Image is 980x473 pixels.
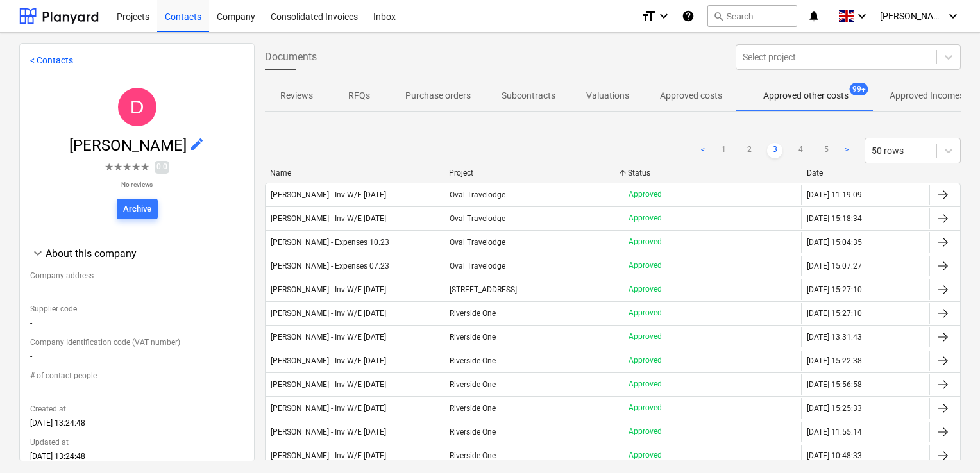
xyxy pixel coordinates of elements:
div: About this company [46,247,244,260]
div: About this company [30,245,244,261]
div: Archive [123,202,151,217]
span: Riverside One [450,309,496,318]
i: keyboard_arrow_down [945,8,961,24]
div: [PERSON_NAME] - Inv W/E [DATE] [271,404,386,413]
div: [DATE] 10:48:33 [807,451,862,460]
p: Approved [629,213,662,224]
p: Approved [629,331,662,342]
span: Documents [265,49,317,65]
p: Approved [629,236,662,247]
span: [PERSON_NAME] [69,137,189,154]
span: Oval Travelodge [450,190,505,199]
span: 239 - 249 Commercial Road [450,285,517,294]
div: Supplier code [30,299,244,319]
div: [DATE] 11:55:14 [807,427,862,436]
span: [PERSON_NAME] [880,11,944,21]
i: keyboard_arrow_down [854,8,870,24]
p: Approved [629,379,662,390]
span: 0.0 [155,161,169,173]
span: ★ [122,160,131,175]
div: [DATE] 15:18:34 [807,214,862,223]
span: ★ [131,160,140,175]
i: format_size [641,8,656,24]
span: ★ [105,160,114,175]
p: Approved [629,189,662,200]
i: notifications [807,8,820,24]
span: Riverside One [450,356,496,365]
p: Approved [629,308,662,319]
button: Archive [117,199,158,219]
div: - [30,385,244,399]
span: D [130,96,144,117]
span: Oval Travelodge [450,238,505,247]
div: [DATE] 15:27:10 [807,309,862,318]
div: [PERSON_NAME] - Inv W/E [DATE] [271,451,386,460]
p: Approved Incomes [890,89,964,103]
p: Purchase orders [405,89,471,103]
p: Approved other costs [763,89,849,103]
a: Page 4 [793,143,808,158]
p: No reviews [105,180,169,188]
div: [PERSON_NAME] - Inv W/E [DATE] [271,214,386,223]
div: [DATE] 15:56:58 [807,380,862,389]
div: Name [270,169,439,178]
p: Approved [629,426,662,437]
p: Approved [629,402,662,413]
div: Company Identification code (VAT number) [30,333,244,352]
div: [PERSON_NAME] - Inv W/E [DATE] [271,309,386,318]
div: [DATE] 13:24:48 [30,419,244,433]
div: [DATE] 15:07:27 [807,261,862,270]
button: Search [707,5,797,27]
span: keyboard_arrow_down [30,245,46,261]
a: Page 2 [741,143,757,158]
i: Knowledge base [682,8,695,24]
div: [DATE] 13:24:48 [30,452,244,466]
p: Approved [629,355,662,366]
span: 99+ [850,83,868,95]
p: Approved [629,450,662,461]
a: Previous page [695,143,711,158]
p: Approved costs [660,89,722,103]
div: - [30,319,244,333]
p: Reviews [280,89,313,103]
div: [PERSON_NAME] - Inv W/E [DATE] [271,333,386,342]
div: Status [628,169,797,178]
div: [PERSON_NAME] - Expenses 07.23 [271,261,389,270]
span: Riverside One [450,380,496,389]
div: [DATE] 15:27:10 [807,285,862,294]
p: Valuations [586,89,629,103]
p: Approved [629,260,662,271]
div: - [30,285,244,299]
div: - [30,352,244,366]
a: Next page [839,143,854,158]
div: [DATE] 15:25:33 [807,404,862,413]
p: RFQs [344,89,375,103]
div: Updated at [30,433,244,452]
div: Company address [30,266,244,285]
a: < Contacts [30,55,73,65]
div: # of contact people [30,366,244,385]
div: [DATE] 15:04:35 [807,238,862,247]
div: Dan [118,88,156,126]
a: Page 1 [716,143,731,158]
span: ★ [140,160,149,175]
p: Approved [629,284,662,295]
a: Page 5 [818,143,834,158]
span: ★ [114,160,122,175]
span: Riverside One [450,333,496,342]
span: search [713,11,723,21]
div: [PERSON_NAME] - Inv W/E [DATE] [271,427,386,436]
div: [DATE] 11:19:09 [807,190,862,199]
div: [DATE] 15:22:38 [807,356,862,365]
div: [PERSON_NAME] - Inv W/E [DATE] [271,356,386,365]
i: keyboard_arrow_down [656,8,672,24]
span: Riverside One [450,427,496,436]
div: [PERSON_NAME] - Expenses 10.23 [271,238,389,247]
p: Subcontracts [502,89,555,103]
div: [PERSON_NAME] - Inv W/E [DATE] [271,285,386,294]
div: [PERSON_NAME] - Inv W/E [DATE] [271,380,386,389]
span: edit [189,137,205,152]
span: Oval Travelodge [450,261,505,270]
div: Date [807,169,925,178]
span: Oval Travelodge [450,214,505,223]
